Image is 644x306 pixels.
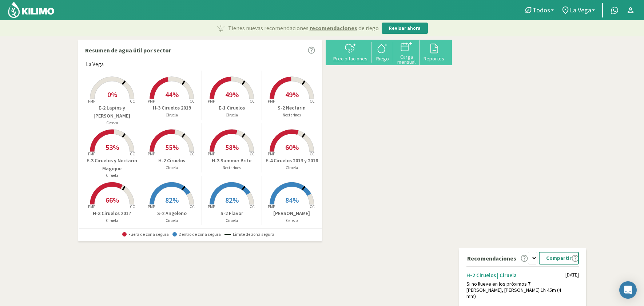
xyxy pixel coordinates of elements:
[208,99,215,104] tspan: PMP
[268,204,275,209] tspan: PMP
[262,112,322,118] p: Nectarines
[268,99,275,104] tspan: PMP
[310,24,357,32] span: recomendaciones
[393,40,420,65] button: Carga mensual
[202,112,262,118] p: Ciruela
[467,254,516,263] p: Recomendaciones
[466,272,565,279] div: H-2 Ciruelos | Ciruela
[106,195,119,204] span: 66%
[82,172,142,179] p: Ciruela
[142,112,202,118] p: Ciruela
[228,24,379,32] p: Tienes nuevas recomendaciones
[142,210,202,217] p: S-2 Angeleno
[395,54,417,64] div: Carga mensual
[148,99,155,104] tspan: PMP
[208,151,215,156] tspan: PMP
[165,143,179,152] span: 55%
[546,254,572,262] p: Compartir
[268,151,275,156] tspan: PMP
[539,252,579,265] button: Compartir
[148,151,155,156] tspan: PMP
[262,157,322,164] p: E-4 Ciruelos 2013 y 2018
[389,25,421,32] p: Revisar ahora
[533,6,550,14] span: Todos
[82,104,142,120] p: E-2 Lapins y [PERSON_NAME]
[371,42,393,61] button: Riego
[142,165,202,171] p: Ciruela
[619,281,637,299] div: Open Intercom Messenger
[202,104,262,112] p: E-1 Ciruelos
[329,42,371,61] button: Precipitaciones
[130,204,135,209] tspan: CC
[86,60,104,69] span: La Vega
[142,218,202,224] p: Ciruela
[250,99,255,104] tspan: CC
[7,1,55,19] img: Kilimo
[262,165,322,171] p: Ciruela
[224,232,274,237] span: Límite de zona segura
[85,46,171,55] p: Resumen de agua útil por sector
[106,143,119,152] span: 53%
[82,120,142,126] p: Cerezo
[130,99,135,104] tspan: CC
[208,204,215,209] tspan: PMP
[565,272,579,278] div: [DATE]
[165,90,179,99] span: 44%
[190,204,195,209] tspan: CC
[107,90,117,99] span: 0%
[202,210,262,217] p: S-2 Flavor
[122,232,169,237] span: Fuera de zona segura
[310,99,315,104] tspan: CC
[190,99,195,104] tspan: CC
[225,143,239,152] span: 58%
[331,56,369,61] div: Precipitaciones
[285,90,299,99] span: 49%
[88,99,95,104] tspan: PMP
[148,204,155,209] tspan: PMP
[382,23,428,34] button: Revisar ahora
[250,204,255,209] tspan: CC
[570,6,591,14] span: La Vega
[262,218,322,224] p: Cerezo
[88,151,95,156] tspan: PMP
[262,104,322,112] p: S-2 Nectarin
[285,143,299,152] span: 60%
[374,56,391,61] div: Riego
[285,195,299,204] span: 84%
[190,151,195,156] tspan: CC
[165,195,179,204] span: 82%
[250,151,255,156] tspan: CC
[82,210,142,217] p: H-3 Ciruelos 2017
[466,281,565,299] div: Si no llueve en los próximos 7 [PERSON_NAME], [PERSON_NAME] 1h 45m (4 mm)
[358,24,379,32] span: de riego
[130,151,135,156] tspan: CC
[142,157,202,164] p: H-2 Ciruelos
[202,165,262,171] p: Nectarines
[82,157,142,172] p: E-3 Ciruelos y Nectarin Magique
[202,218,262,224] p: Ciruela
[88,204,95,209] tspan: PMP
[82,218,142,224] p: Ciruela
[225,90,239,99] span: 49%
[310,204,315,209] tspan: CC
[262,210,322,217] p: [PERSON_NAME]
[310,151,315,156] tspan: CC
[202,157,262,164] p: H-3 Summer Brite
[142,104,202,112] p: H-3 Ciruelos 2019
[225,195,239,204] span: 82%
[420,42,448,61] button: Reportes
[172,232,221,237] span: Dentro de zona segura
[422,56,446,61] div: Reportes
